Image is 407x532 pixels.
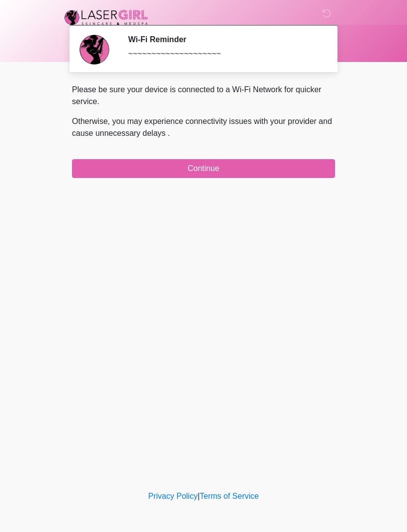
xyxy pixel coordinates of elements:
[79,35,109,64] img: Agent Avatar
[72,116,335,139] p: Otherwise, you may experience connectivity issues with your provider and cause unnecessary delays .
[72,159,335,178] button: Continue
[200,492,259,500] a: Terms of Service
[148,492,198,500] a: Privacy Policy
[128,48,320,60] div: ~~~~~~~~~~~~~~~~~~~~
[128,35,320,44] h2: Wi-Fi Reminder
[72,84,335,108] p: Please be sure your device is connected to a Wi-Fi Network for quicker service.
[198,492,200,500] a: |
[62,7,150,27] img: Laser Girl Med Spa LLC Logo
